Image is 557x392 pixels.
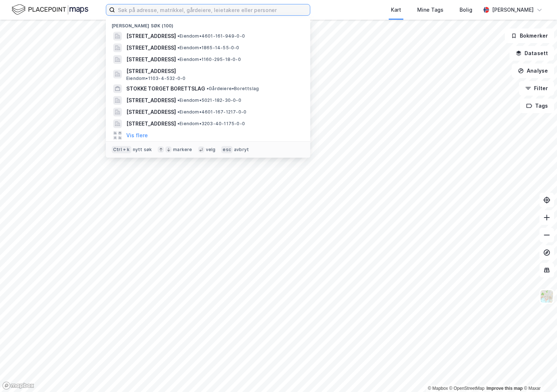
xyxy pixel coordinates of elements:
span: Eiendom • 5021-182-30-0-0 [177,97,241,103]
div: nytt søk [133,147,152,153]
span: Eiendom • 1865-14-55-0-0 [177,45,239,51]
span: [STREET_ADDRESS] [126,67,301,76]
button: Datasett [510,46,554,61]
div: esc [221,146,233,153]
iframe: Chat Widget [520,357,557,392]
span: STOKKE TORGET BORETTSLAG [126,84,205,93]
span: [STREET_ADDRESS] [126,55,176,64]
img: logo.f888ab2527a4732fd821a326f86c7f29.svg [12,3,88,16]
span: • [207,86,209,91]
span: [STREET_ADDRESS] [126,32,176,41]
img: Z [540,289,554,303]
span: [STREET_ADDRESS] [126,96,176,105]
a: OpenStreetMap [449,386,485,391]
button: Filter [519,81,554,96]
div: avbryt [234,147,249,153]
span: • [177,33,180,39]
span: Eiendom • 4601-161-949-0-0 [177,33,245,39]
span: Gårdeiere • Borettslag [207,86,259,92]
input: Søk på adresse, matrikkel, gårdeiere, leietakere eller personer [115,4,310,15]
span: • [177,109,180,115]
div: Bolig [460,5,472,14]
div: markere [173,147,192,153]
div: Kart [391,5,401,14]
span: [STREET_ADDRESS] [126,43,176,52]
span: • [177,97,180,103]
button: Bokmerker [505,28,554,43]
div: velg [206,147,216,153]
span: • [177,121,180,126]
span: • [177,45,180,50]
a: Mapbox [428,386,448,391]
span: • [177,57,180,62]
span: Eiendom • 4601-167-1217-0-0 [177,109,246,115]
div: [PERSON_NAME] søk (100) [106,17,310,30]
span: Eiendom • 1103-4-532-0-0 [126,76,185,81]
a: Improve this map [487,386,523,391]
button: Vis flere [126,131,148,140]
button: Tags [520,99,554,113]
div: [PERSON_NAME] [492,5,534,14]
a: Mapbox homepage [2,381,34,390]
span: [STREET_ADDRESS] [126,108,176,116]
span: Eiendom • 3203-40-1175-0-0 [177,121,245,127]
span: [STREET_ADDRESS] [126,119,176,128]
button: Analyse [512,64,554,78]
div: Ctrl + k [112,146,131,153]
div: Mine Tags [417,5,443,14]
span: Eiendom • 1160-295-18-0-0 [177,57,241,62]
